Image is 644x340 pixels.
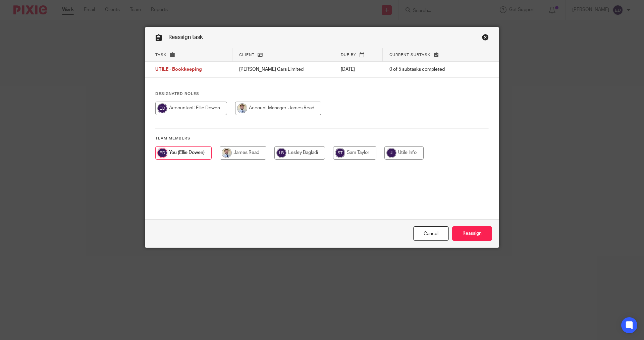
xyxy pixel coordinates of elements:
input: Reassign [452,226,492,241]
p: [PERSON_NAME] Cars Limited [239,66,327,73]
span: Due by [341,53,356,57]
span: Task [155,53,167,57]
td: 0 of 5 subtasks completed [383,62,473,78]
a: Close this dialog window [482,34,489,43]
span: Client [239,53,255,57]
h4: Team members [155,136,489,141]
span: Current subtask [389,53,431,57]
span: Reassign task [168,35,203,40]
a: Close this dialog window [413,226,449,241]
p: [DATE] [341,66,376,73]
h4: Designated Roles [155,91,489,97]
span: UTILE - Bookkeeping [155,67,202,72]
